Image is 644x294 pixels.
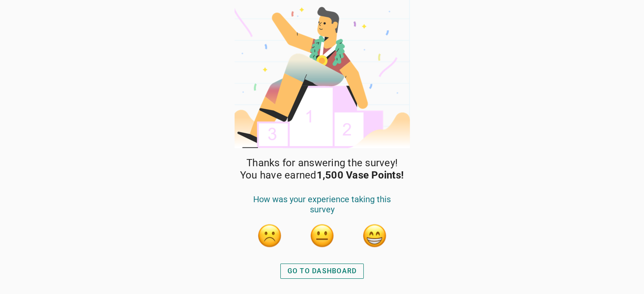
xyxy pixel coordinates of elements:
[246,157,398,169] span: Thanks for answering the survey!
[243,194,401,223] div: How was your experience taking this survey
[280,264,364,279] button: GO TO DASHBOARD
[317,169,404,181] strong: 1,500 Vase Points!
[240,169,404,181] span: You have earned
[287,266,357,276] div: GO TO DASHBOARD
